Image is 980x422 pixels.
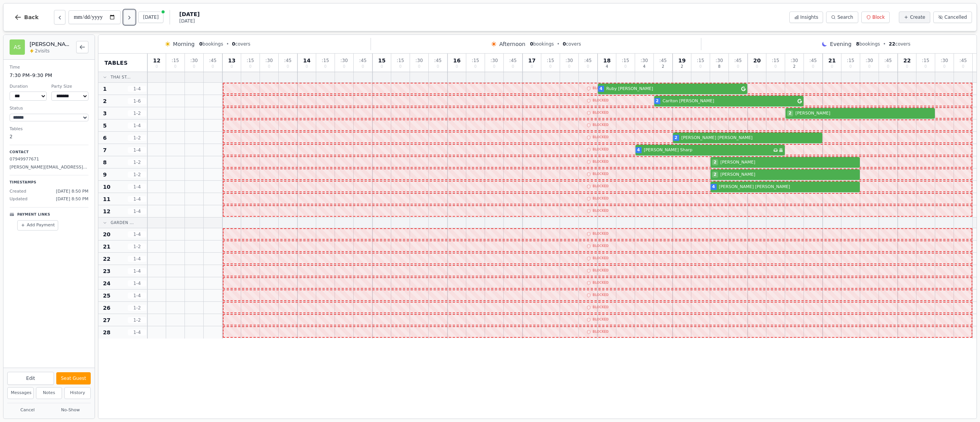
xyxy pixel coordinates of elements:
[924,65,927,69] span: 0
[681,65,683,69] span: 2
[797,99,802,103] svg: Google booking
[10,156,88,163] p: 07949977671
[800,14,818,20] span: Insights
[10,126,88,132] dt: Tables
[7,406,48,415] button: Cancel
[128,196,146,202] span: 1 - 4
[103,243,110,250] span: 21
[847,58,854,63] span: : 15
[36,387,62,399] button: Notes
[54,10,65,25] button: Previous day
[8,8,45,26] button: Back
[128,329,146,335] span: 1 - 4
[528,58,536,63] span: 17
[557,41,560,47] span: •
[794,110,933,117] span: [PERSON_NAME]
[128,159,146,165] span: 1 - 2
[889,41,910,47] span: covers
[826,11,858,23] button: Search
[247,58,254,63] span: : 15
[605,86,740,92] span: Ruby [PERSON_NAME]
[103,97,107,105] span: 2
[56,188,88,195] span: [DATE] 8:50 PM
[10,180,88,185] p: Timestamps
[809,58,817,63] span: : 45
[111,220,134,226] span: Garden ...
[103,231,110,238] span: 20
[10,188,26,195] span: Created
[212,65,214,69] span: 0
[437,65,439,69] span: 0
[381,65,383,69] span: 0
[128,231,146,237] span: 1 - 4
[232,41,250,47] span: covers
[434,58,441,63] span: : 45
[209,58,216,63] span: : 45
[606,65,608,69] span: 4
[642,147,773,154] span: [PERSON_NAME] Sharp
[7,387,34,399] button: Messages
[199,41,202,47] span: 0
[124,10,135,25] button: Next day
[128,305,146,311] span: 1 - 2
[944,14,967,20] span: Cancelled
[837,14,853,20] span: Search
[10,72,88,79] dd: 7:30 PM – 9:30 PM
[10,164,88,171] p: [PERSON_NAME][EMAIL_ADDRESS][PERSON_NAME][DOMAIN_NAME]
[906,65,908,69] span: 0
[547,58,554,63] span: : 15
[856,41,859,47] span: 8
[128,98,146,104] span: 1 - 6
[399,65,402,69] span: 0
[17,212,50,218] p: Payment Links
[887,65,889,69] span: 0
[753,58,761,63] span: 20
[226,41,229,47] span: •
[622,58,629,63] span: : 15
[103,134,107,142] span: 6
[499,40,525,48] span: Afternoon
[884,58,892,63] span: : 45
[103,146,107,154] span: 7
[171,58,179,63] span: : 15
[343,65,345,69] span: 0
[549,65,552,69] span: 0
[962,65,964,69] span: 0
[103,304,110,312] span: 26
[10,105,88,112] dt: Status
[568,65,570,69] span: 0
[659,58,666,63] span: : 45
[103,329,110,336] span: 28
[359,58,366,63] span: : 45
[849,65,852,69] span: 0
[362,65,364,69] span: 0
[741,87,746,91] svg: Google booking
[173,40,195,48] span: Morning
[787,110,793,117] span: 2
[174,65,176,69] span: 0
[712,184,715,190] span: 4
[103,183,110,191] span: 10
[10,133,88,140] dd: 2
[453,58,461,63] span: 16
[910,14,925,20] span: Create
[490,58,498,63] span: : 30
[899,11,930,23] button: Create
[305,65,308,69] span: 0
[397,58,404,63] span: : 15
[531,65,533,69] span: 0
[322,58,329,63] span: : 15
[128,317,146,323] span: 1 - 2
[265,58,273,63] span: : 30
[456,65,458,69] span: 0
[565,58,573,63] span: : 30
[512,65,514,69] span: 0
[128,268,146,274] span: 1 - 4
[793,65,795,69] span: 2
[637,147,640,154] span: 4
[717,184,858,190] span: [PERSON_NAME] [PERSON_NAME]
[418,65,420,69] span: 0
[193,65,195,69] span: 0
[699,65,702,69] span: 0
[103,110,107,117] span: 3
